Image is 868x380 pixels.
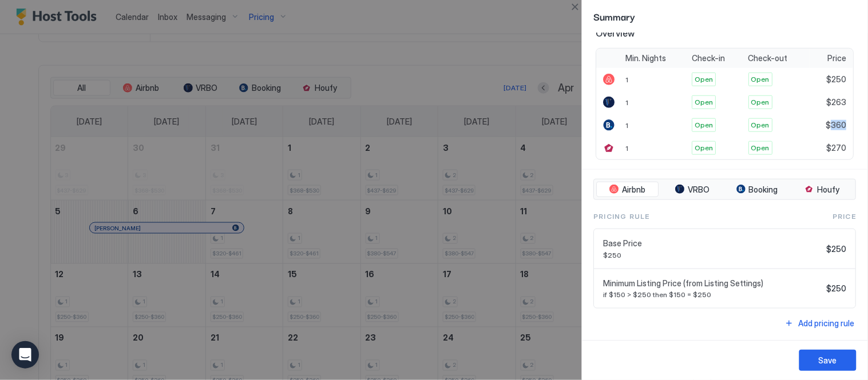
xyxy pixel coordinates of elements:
button: VRBO [661,182,724,198]
button: Airbnb [597,182,659,198]
span: Open [752,74,770,85]
span: Open [695,74,714,85]
div: Add pricing rule [799,317,855,329]
span: Minimum Listing Price (from Listing Settings) [604,278,822,289]
span: Houfy [818,185,840,195]
span: Open [695,120,714,130]
span: Base Price [604,238,822,249]
span: Min. Nights [626,53,667,63]
span: 1 [626,75,629,84]
span: $250 [827,74,847,85]
span: Open [752,143,770,153]
button: Houfy [791,182,854,198]
span: Pricing Rule [594,211,650,222]
span: Check-out [749,53,788,63]
span: $250 [827,244,847,254]
span: Overview [596,27,854,39]
div: tab-group [594,179,857,201]
span: $270 [827,143,847,153]
button: Add pricing rule [783,315,857,331]
span: Open [695,143,714,153]
div: Save [819,354,837,366]
span: 1 [626,121,629,130]
span: 1 [626,144,629,153]
span: Price [828,53,847,63]
span: Open [752,97,770,107]
span: $360 [826,120,847,130]
span: $250 [604,251,822,259]
span: Check-in [692,53,726,63]
button: Booking [727,182,789,198]
span: Booking [750,185,779,195]
span: 1 [626,98,629,107]
span: $263 [827,97,847,107]
span: Open [752,120,770,130]
span: Summary [594,9,857,23]
span: $250 [827,283,847,294]
div: Open Intercom Messenger [11,341,39,369]
span: Airbnb [623,185,646,195]
span: Price [833,211,857,222]
button: Save [799,350,857,371]
span: Open [695,97,714,107]
span: VRBO [688,185,710,195]
span: if $150 > $250 then $150 = $250 [604,290,822,299]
